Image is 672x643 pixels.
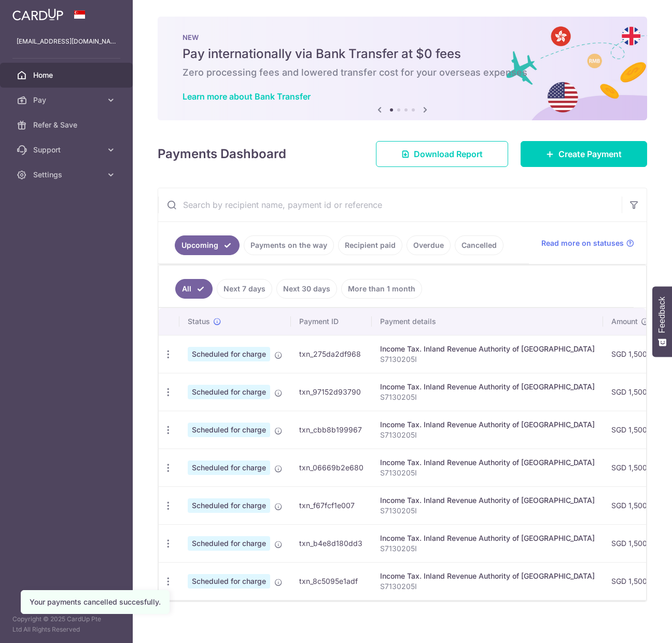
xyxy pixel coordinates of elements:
[12,8,63,21] img: CardUp
[521,141,647,167] a: Create Payment
[380,354,595,365] p: S7130205I
[380,495,595,506] div: Income Tax. Inland Revenue Authority of [GEOGRAPHIC_DATA]
[380,344,595,354] div: Income Tax. Inland Revenue Authority of [GEOGRAPHIC_DATA]
[188,423,270,437] span: Scheduled for charge
[657,297,667,333] span: Feedback
[188,460,270,475] span: Scheduled for charge
[338,235,402,255] a: Recipient paid
[188,385,270,399] span: Scheduled for charge
[188,536,270,551] span: Scheduled for charge
[376,141,508,167] a: Download Report
[380,392,595,402] p: S7130205I
[380,506,595,516] p: S7130205I
[407,235,451,255] a: Overdue
[541,238,624,248] span: Read more on statuses
[603,524,667,562] td: SGD 1,500.00
[291,373,372,411] td: txn_97152d93790
[158,188,622,221] input: Search by recipient name, payment id or reference
[33,120,102,130] span: Refer & Save
[291,524,372,562] td: txn_b4e8d180dd3
[380,533,595,543] div: Income Tax. Inland Revenue Authority of [GEOGRAPHIC_DATA]
[372,308,603,335] th: Payment details
[183,66,622,79] h6: Zero processing fees and lowered transfer cost for your overseas expenses
[33,70,102,80] span: Home
[244,235,334,255] a: Payments on the way
[541,238,634,248] a: Read more on statuses
[380,468,595,478] p: S7130205I
[291,335,372,373] td: txn_275da2df968
[188,316,210,327] span: Status
[380,571,595,581] div: Income Tax. Inland Revenue Authority of [GEOGRAPHIC_DATA]
[341,279,422,299] a: More than 1 month
[380,382,595,392] div: Income Tax. Inland Revenue Authority of [GEOGRAPHIC_DATA]
[603,373,667,411] td: SGD 1,500.00
[380,581,595,592] p: S7130205I
[183,46,622,62] h5: Pay internationally via Bank Transfer at $0 fees
[291,308,372,335] th: Payment ID
[17,36,116,47] p: [EMAIL_ADDRESS][DOMAIN_NAME]
[603,486,667,524] td: SGD 1,500.00
[558,148,622,160] span: Create Payment
[33,95,102,105] span: Pay
[291,562,372,600] td: txn_8c5095e1adf
[188,574,270,589] span: Scheduled for charge
[380,457,595,468] div: Income Tax. Inland Revenue Authority of [GEOGRAPHIC_DATA]
[603,562,667,600] td: SGD 1,500.00
[380,420,595,430] div: Income Tax. Inland Revenue Authority of [GEOGRAPHIC_DATA]
[30,597,161,607] div: Your payments cancelled succesfully.
[291,449,372,486] td: txn_06669b2e680
[183,33,622,41] p: NEW
[611,316,638,327] span: Amount
[603,335,667,373] td: SGD 1,500.00
[276,279,337,299] a: Next 30 days
[175,279,213,299] a: All
[33,170,102,180] span: Settings
[291,486,372,524] td: txn_f67fcf1e007
[603,449,667,486] td: SGD 1,500.00
[291,411,372,449] td: txn_cbb8b199967
[652,286,672,357] button: Feedback - Show survey
[158,17,647,120] img: Bank transfer banner
[414,148,483,160] span: Download Report
[33,145,102,155] span: Support
[188,347,270,361] span: Scheduled for charge
[380,430,595,440] p: S7130205I
[188,498,270,513] span: Scheduled for charge
[183,91,311,102] a: Learn more about Bank Transfer
[603,411,667,449] td: SGD 1,500.00
[380,543,595,554] p: S7130205I
[455,235,503,255] a: Cancelled
[158,145,286,163] h4: Payments Dashboard
[175,235,240,255] a: Upcoming
[217,279,272,299] a: Next 7 days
